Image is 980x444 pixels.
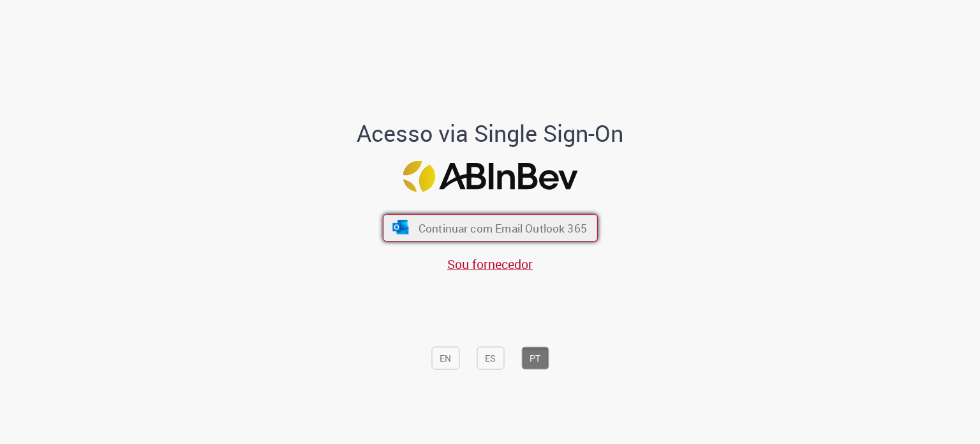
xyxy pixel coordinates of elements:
img: ícone Azure/Microsoft 360 [391,220,410,234]
font: Continuar com Email Outlook 365 [418,221,586,236]
a: Sou fornecedor [447,255,533,272]
button: EN [431,346,459,369]
font: EN [440,352,451,364]
button: ES [477,346,504,369]
button: ícone Azure/Microsoft 360 Continuar com Email Outlook 365 [383,214,598,241]
font: PT [530,352,540,364]
img: Logotipo da ABInBev [403,161,577,192]
font: Acesso via Single Sign-On [357,117,623,148]
font: ES [485,352,496,364]
button: PT [521,346,549,369]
